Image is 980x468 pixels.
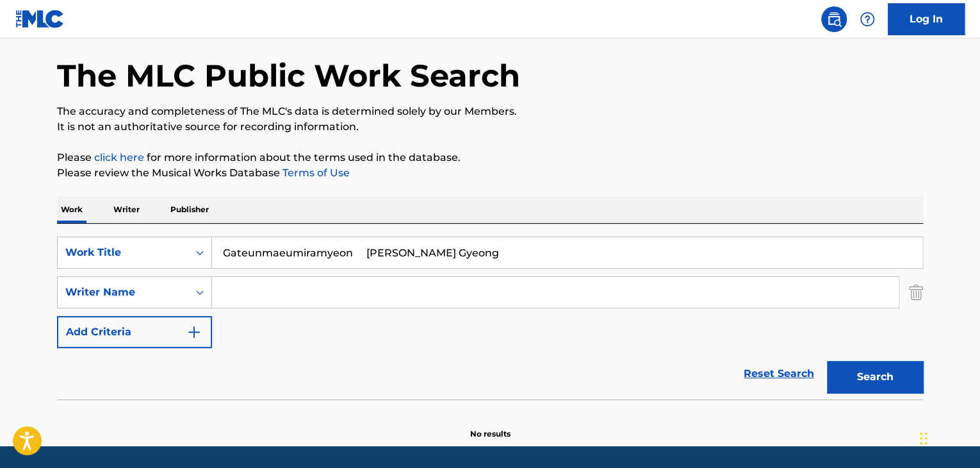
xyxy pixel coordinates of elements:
[57,165,923,181] p: Please review the Musical Works Database
[826,12,842,27] img: search
[909,276,923,308] img: Delete Criterion
[280,167,350,179] a: Terms of Use
[920,419,927,458] div: Drag
[470,413,510,440] p: No results
[186,324,202,340] img: 9d2ae6d4665cec9f34b9.svg
[916,406,980,468] iframe: Chat Widget
[15,10,65,28] img: MLC Logo
[888,3,965,35] a: Log In
[57,316,212,348] button: Add Criteria
[57,150,923,165] p: Please for more information about the terms used in the database.
[57,104,923,119] p: The accuracy and completeness of The MLC's data is determined solely by our Members.
[737,360,821,388] a: Reset Search
[167,196,213,223] p: Publisher
[860,12,875,27] img: help
[65,285,181,300] div: Writer Name
[57,56,520,95] h1: The MLC Public Work Search
[57,196,86,223] p: Work
[65,245,181,260] div: Work Title
[827,361,923,393] button: Search
[110,196,143,223] p: Writer
[57,119,923,135] p: It is not an authoritative source for recording information.
[854,6,880,32] div: Help
[57,237,923,399] form: Search Form
[821,6,847,32] a: Public Search
[94,151,144,163] a: click here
